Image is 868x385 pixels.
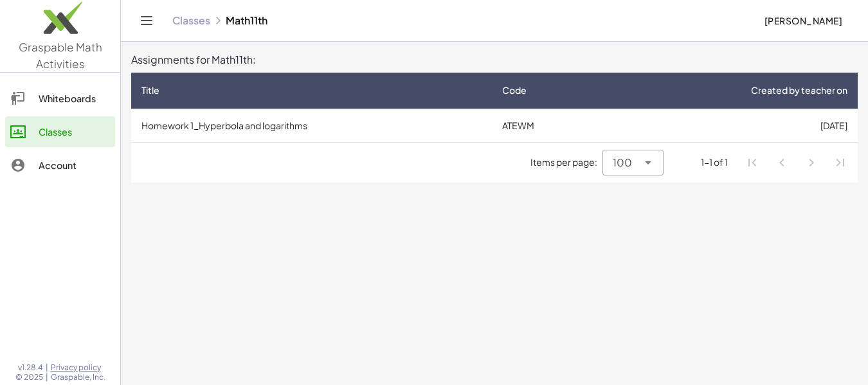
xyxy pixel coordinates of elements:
span: Code [502,84,527,97]
span: | [46,363,48,373]
span: Title [141,84,159,97]
a: Whiteboards [5,83,115,114]
div: Assignments for Math11th: [131,52,858,67]
div: Whiteboards [39,91,110,106]
a: Classes [5,116,115,147]
span: [PERSON_NAME] [764,15,842,26]
a: Account [5,150,115,181]
div: 1-1 of 1 [701,156,728,169]
span: v1.28.4 [18,363,43,373]
button: [PERSON_NAME] [754,9,853,32]
td: Homework 1_Hyperbola and logarithms [131,109,492,142]
span: Items per page: [530,156,602,169]
span: © 2025 [15,372,43,382]
td: [DATE] [605,109,858,142]
a: Privacy policy [51,363,105,373]
span: 100 [613,155,632,170]
td: ATEWM [492,109,605,142]
span: Created by teacher on [751,84,847,97]
button: Toggle navigation [136,10,157,31]
span: | [46,372,48,382]
div: Classes [39,124,110,139]
div: Account [39,157,110,173]
a: Classes [172,14,210,27]
span: Graspable Math Activities [19,40,102,71]
span: Graspable, Inc. [51,372,105,382]
nav: Pagination Navigation [738,148,855,177]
